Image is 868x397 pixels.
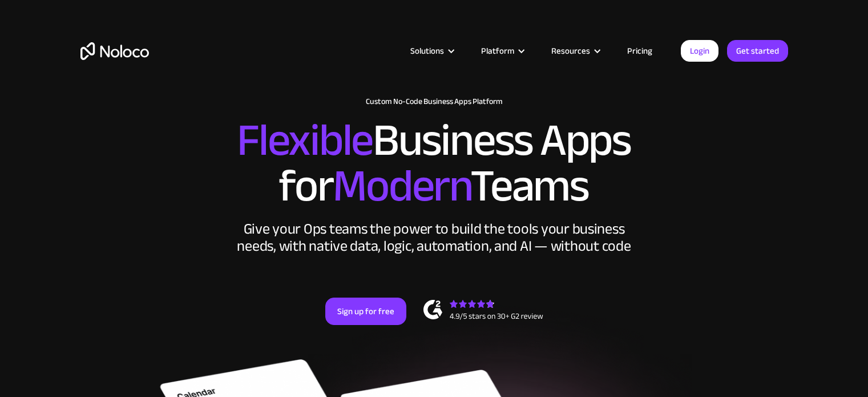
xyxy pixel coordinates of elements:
[410,43,444,58] div: Solutions
[681,40,718,62] a: Login
[551,43,590,58] div: Resources
[396,43,467,58] div: Solutions
[235,220,634,255] div: Give your Ops teams the power to build the tools your business needs, with native data, logic, au...
[325,298,406,325] a: Sign up for free
[80,42,149,60] a: home
[237,98,373,183] span: Flexible
[467,43,537,58] div: Platform
[481,43,514,58] div: Platform
[537,43,613,58] div: Resources
[613,43,667,58] a: Pricing
[727,40,788,62] a: Get started
[80,118,788,209] h2: Business Apps for Teams
[333,143,470,228] span: Modern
